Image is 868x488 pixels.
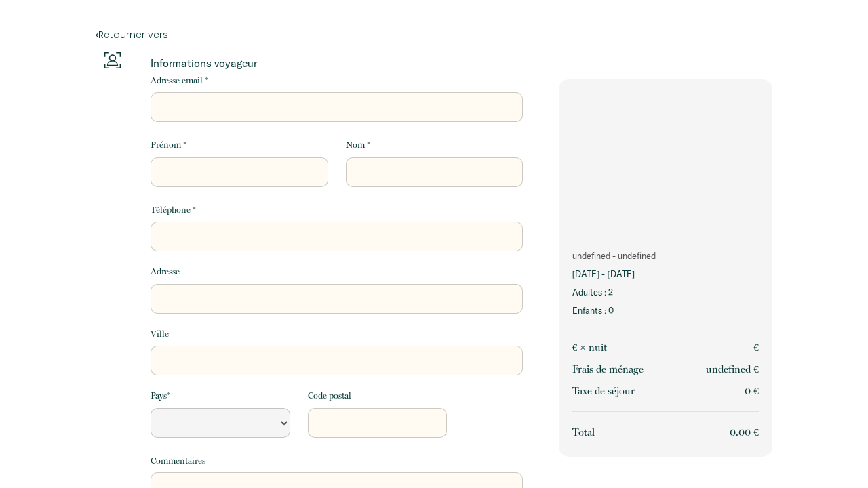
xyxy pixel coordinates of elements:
p: € [753,340,759,356]
label: Adresse [151,265,180,279]
a: Retourner vers [96,27,772,42]
p: Adultes : 2 [572,286,759,299]
select: Default select example [151,408,290,438]
p: Taxe de séjour [572,383,635,399]
p: € × nuit [572,340,607,356]
label: Ville [151,327,169,341]
p: Frais de ménage [572,361,644,378]
p: undefined € [706,361,759,378]
label: Commentaires [151,454,205,468]
p: 0 € [745,383,759,399]
span: 0.00 € [730,426,759,439]
p: Enfants : 0 [572,304,759,317]
label: Adresse email * [151,74,208,87]
span: Total [572,426,595,439]
label: Code postal [308,389,351,403]
p: undefined - undefined [572,249,759,262]
label: Nom * [346,138,370,152]
p: [DATE] - [DATE] [572,268,759,281]
label: Téléphone * [151,203,196,217]
label: Pays [151,389,170,403]
label: Prénom * [151,138,186,152]
p: Informations voyageur [151,56,523,70]
img: rental-image [559,79,772,239]
img: guests-info [104,52,121,68]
